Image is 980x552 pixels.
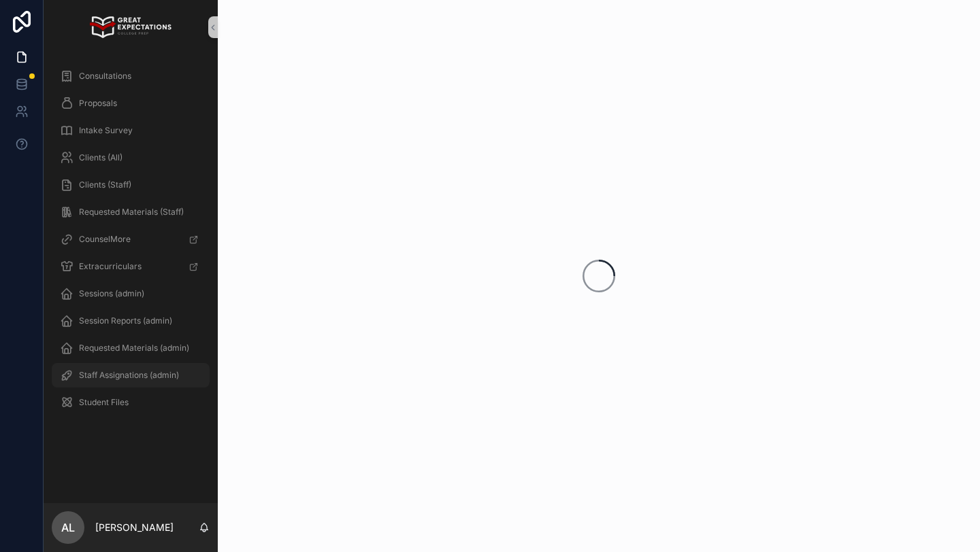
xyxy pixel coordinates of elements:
span: Intake Survey [79,125,133,136]
a: Proposals [52,91,210,116]
span: Sessions (admin) [79,288,144,299]
a: Requested Materials (admin) [52,336,210,360]
span: CounselMore [79,234,131,245]
span: Clients (Staff) [79,179,131,190]
a: CounselMore [52,227,210,252]
span: Requested Materials (admin) [79,343,189,353]
a: Clients (Staff) [52,173,210,197]
a: Staff Assignations (admin) [52,363,210,387]
p: [PERSON_NAME] [95,521,174,534]
a: Sessions (admin) [52,281,210,306]
span: Clients (All) [79,152,122,163]
img: App logo [90,16,171,38]
a: Student Files [52,390,210,415]
span: Staff Assignations (admin) [79,370,179,381]
a: Session Reports (admin) [52,309,210,333]
a: Clients (All) [52,145,210,170]
a: Intake Survey [52,118,210,143]
span: Student Files [79,397,129,408]
span: Extracurriculars [79,261,142,272]
span: Consultations [79,71,131,82]
a: Requested Materials (Staff) [52,200,210,224]
span: Proposals [79,98,117,109]
div: scrollable content [44,54,218,432]
span: Session Reports (admin) [79,315,172,326]
a: Extracurriculars [52,254,210,279]
a: Consultations [52,64,210,88]
span: Requested Materials (Staff) [79,207,184,218]
span: AL [61,519,75,536]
